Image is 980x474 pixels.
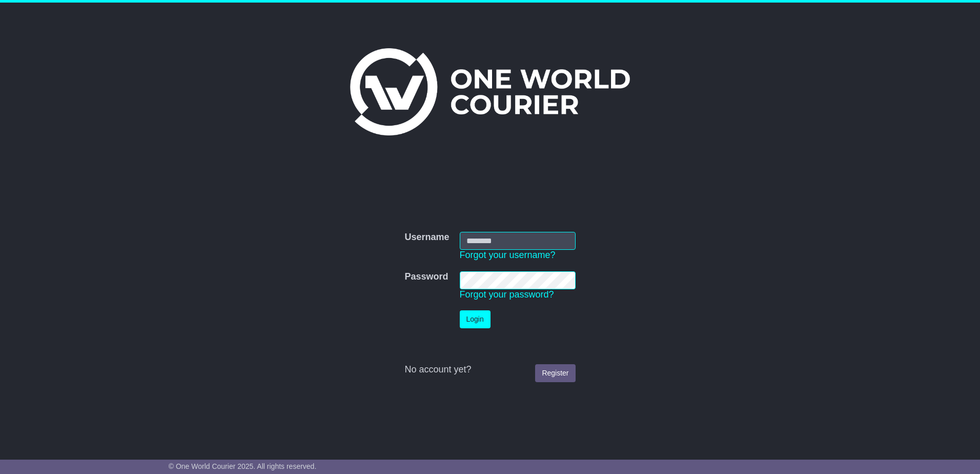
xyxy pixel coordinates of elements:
img: One World [350,48,630,135]
button: Login [460,310,491,328]
a: Forgot your password? [460,289,554,300]
label: Password [404,271,448,283]
div: No account yet? [404,364,575,376]
a: Forgot your username? [460,250,556,260]
a: Register [535,364,575,382]
span: © One World Courier 2025. All rights reserved. [169,462,317,470]
label: Username [404,232,449,243]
